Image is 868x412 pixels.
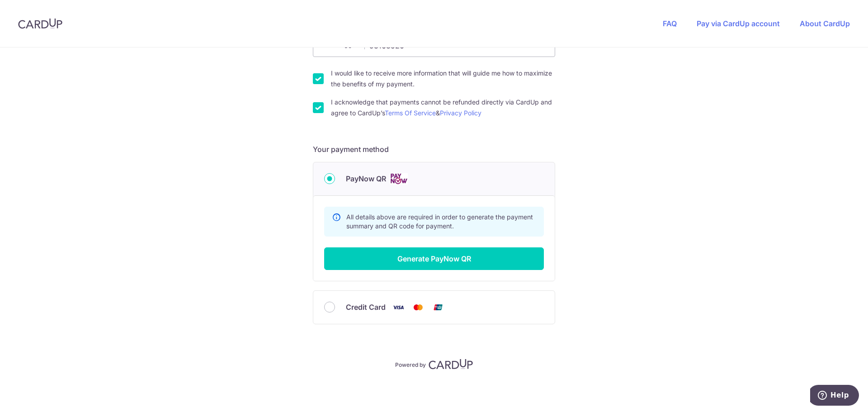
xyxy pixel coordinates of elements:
img: Mastercard [409,302,427,313]
label: I acknowledge that payments cannot be refunded directly via CardUp and agree to CardUp’s & [331,97,555,118]
span: PayNow QR [346,173,386,184]
a: Pay via CardUp account [697,19,780,28]
a: Terms Of Service [385,109,436,117]
a: FAQ [663,19,677,28]
a: About CardUp [800,19,850,28]
img: Visa [389,302,407,313]
img: Union Pay [429,302,447,313]
iframe: Opens a widget where you can find more information [810,385,859,407]
p: Powered by [395,360,426,369]
h5: Your payment method [313,144,555,155]
img: Cards logo [390,173,408,185]
a: Privacy Policy [440,109,481,117]
button: Generate PayNow QR [324,247,544,270]
img: CardUp [429,359,473,369]
span: All details above are required in order to generate the payment summary and QR code for payment. [346,213,533,230]
div: Credit Card Visa Mastercard Union Pay [324,302,544,313]
div: PayNow QR Cards logo [324,173,544,185]
span: Credit Card [346,302,386,313]
img: CardUp [18,18,62,29]
label: I would like to receive more information that will guide me how to maximize the benefits of my pa... [331,68,555,90]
